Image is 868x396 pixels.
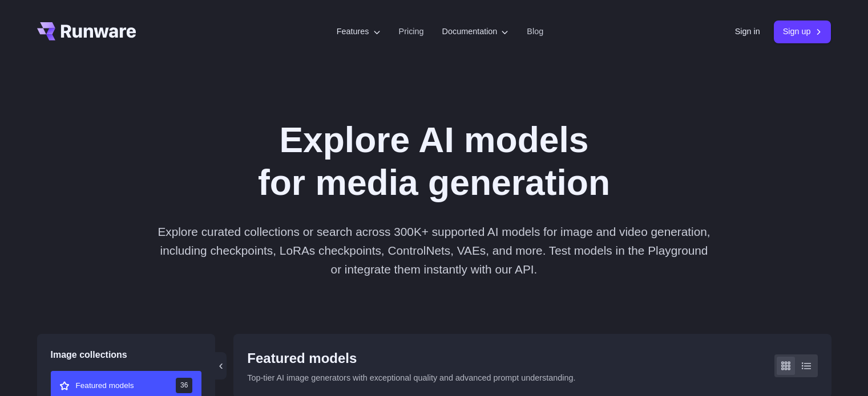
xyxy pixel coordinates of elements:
a: Sign in [735,25,760,38]
a: Sign up [774,21,831,43]
label: Documentation [442,25,509,38]
h1: Explore AI models for media generation [116,119,752,204]
a: Blog [527,25,543,38]
div: Featured models [247,348,575,369]
a: Go to / [37,22,136,40]
button: ‹ [215,352,227,379]
div: Image collections [51,348,202,362]
a: Pricing [399,25,424,38]
label: Features [337,25,381,38]
p: Explore curated collections or search across 300K+ supported AI models for image and video genera... [156,222,712,279]
span: Featured models [76,379,134,392]
p: Top-tier AI image generators with exceptional quality and advanced prompt understanding. [247,371,575,385]
span: 36 [176,378,192,393]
